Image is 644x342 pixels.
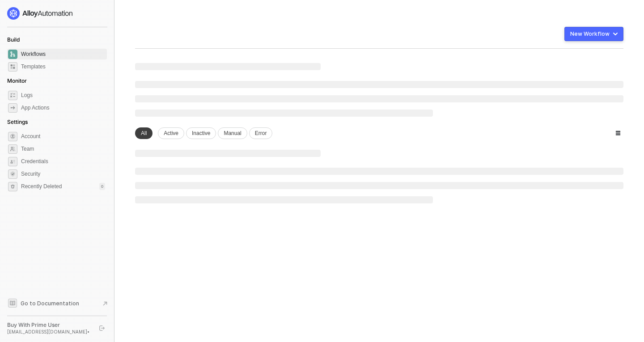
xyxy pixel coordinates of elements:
[21,169,105,179] span: Security
[21,104,49,112] div: App Actions
[21,300,79,307] span: Go to Documentation
[21,61,105,72] span: Templates
[218,127,247,139] div: Manual
[8,91,17,100] span: icon-logs
[8,103,17,113] span: icon-app-actions
[249,127,273,139] div: Error
[158,127,184,139] div: Active
[21,49,105,59] span: Workflows
[7,298,107,308] a: Knowledge Base
[21,183,62,190] span: Recently Deleted
[564,27,623,41] button: New Workflow
[21,156,105,167] span: Credentials
[7,329,91,335] div: [EMAIL_ADDRESS][DOMAIN_NAME] •
[101,299,110,308] span: document-arrow
[135,127,153,139] div: All
[7,36,20,43] span: Build
[7,321,91,329] div: Buy With Prime User
[7,7,107,20] a: logo
[7,77,27,84] span: Monitor
[8,62,17,72] span: marketplace
[99,325,105,331] span: logout
[7,118,28,125] span: Settings
[8,157,17,166] span: credentials
[7,7,73,20] img: logo
[8,299,17,308] span: documentation
[8,182,17,191] span: settings
[21,90,105,101] span: Logs
[21,144,105,154] span: Team
[8,132,17,141] span: settings
[8,50,17,59] span: dashboard
[21,131,105,142] span: Account
[570,30,610,38] div: New Workflow
[8,144,17,154] span: team
[99,183,105,190] div: 0
[8,169,17,179] span: security
[186,127,216,139] div: Inactive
